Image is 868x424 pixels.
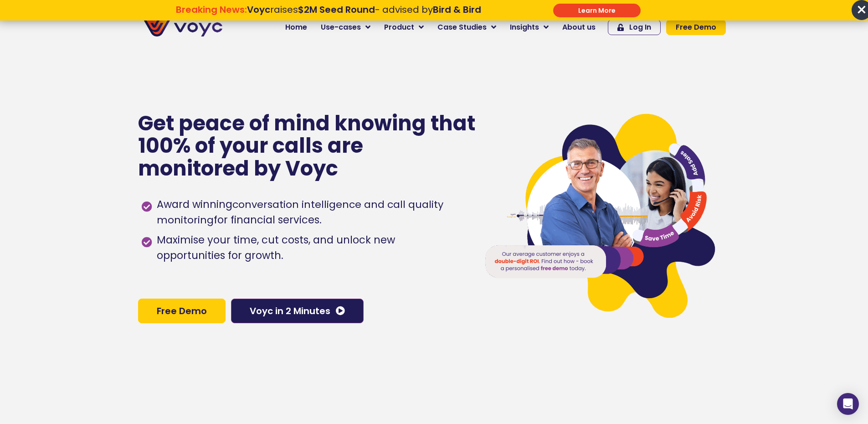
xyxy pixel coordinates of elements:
[231,299,364,323] a: Voyc in 2 Minutes
[431,18,503,36] a: Case Studies
[437,22,487,33] span: Case Studies
[510,22,539,33] span: Insights
[553,4,641,17] div: Submit
[555,18,602,36] a: About us
[154,197,466,228] span: Award winning for financial services.
[176,3,247,16] strong: Breaking News:
[138,299,226,323] a: Free Demo
[608,20,661,35] a: Log In
[562,22,596,33] span: About us
[666,20,726,35] a: Free Demo
[298,3,375,16] strong: $2M Seed Round
[285,22,307,33] span: Home
[503,18,555,36] a: Insights
[157,306,207,315] span: Free Demo
[377,18,431,36] a: Product
[247,3,481,16] span: raises - advised by
[143,18,222,36] img: voyc-full-logo
[250,306,330,315] span: Voyc in 2 Minutes
[837,393,859,415] div: Open Intercom Messenger
[154,233,466,264] span: Maximise your time, cut costs, and unlock new opportunities for growth.
[314,18,377,36] a: Use-cases
[138,112,477,180] p: Get peace of mind knowing that 100% of your calls are monitored by Voyc
[247,3,270,16] strong: Voyc
[384,22,414,33] span: Product
[129,4,527,26] div: Breaking News: Voyc raises $2M Seed Round - advised by Bird & Bird
[629,24,651,31] span: Log In
[433,3,481,16] strong: Bird & Bird
[157,197,443,227] h1: conversation intelligence and call quality monitoring
[321,22,361,33] span: Use-cases
[676,24,716,31] span: Free Demo
[278,18,314,36] a: Home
